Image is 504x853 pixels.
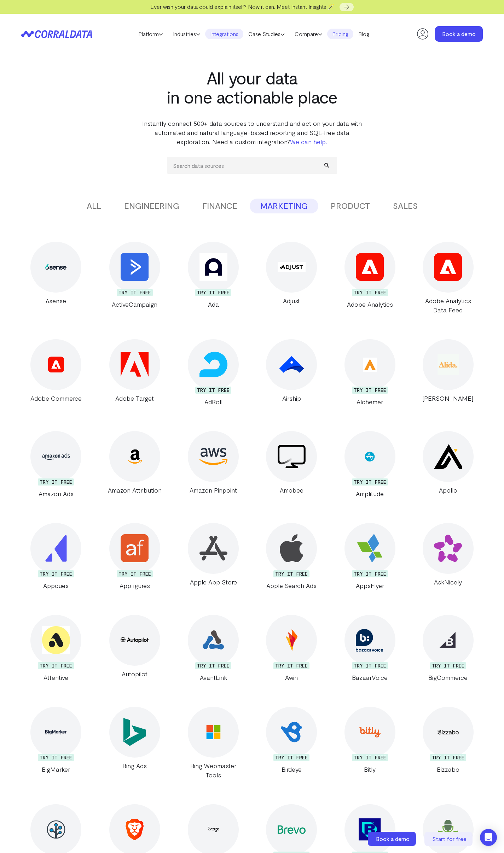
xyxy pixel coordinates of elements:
img: Adobe Commerce [48,357,64,373]
div: Apollo [413,486,483,495]
div: Adobe Commerce [21,394,91,403]
div: Bizzabo [413,765,483,774]
div: Apple App Store [179,577,248,587]
div: Apple Search Ads [257,581,326,590]
div: Bing Webmaster Tools [179,761,248,780]
button: FINANCE [192,199,248,213]
button: ENGINEERING [114,199,190,213]
div: TRY IT FREE [273,754,309,761]
div: Awin [257,673,326,682]
img: 6sense [45,264,67,270]
div: Bitly [335,765,405,774]
div: TRY IT FREE [117,570,153,577]
img: Alchemer [363,358,377,372]
div: TRY IT FREE [430,754,466,761]
img: AvantLink [203,630,224,650]
div: Amazon Ads [21,489,91,498]
a: AskNicely AskNicely [413,523,483,590]
div: TRY IT FREE [352,754,388,761]
a: Book a demo [435,26,483,42]
img: Brevo [278,825,306,834]
img: Adobe Analytics Data Feed [434,253,462,281]
div: BigCommerce [413,673,483,682]
a: Bing Ads Bing Ads [99,707,170,780]
div: TRY IT FREE [430,662,466,669]
div: ActiveCampaign [99,300,170,309]
img: Attentive [42,626,70,654]
a: Case Studies [243,29,290,39]
img: Adobe Analytics [356,253,384,281]
a: Ada TRY IT FREE Ada [179,242,248,314]
button: ALL [76,199,112,213]
div: Appfigures [99,581,170,590]
div: Amazon Pinpoint [179,486,248,495]
a: Apollo Apollo [413,431,483,498]
a: Industries [168,29,205,39]
div: [PERSON_NAME] [413,394,483,403]
img: Amobee [278,445,306,468]
img: Adobe Target [121,351,149,378]
div: TRY IT FREE [38,754,74,761]
a: Apple App Store Apple App Store [179,523,248,590]
a: 6sense 6sense [21,242,91,314]
div: TRY IT FREE [352,289,388,296]
img: Birdeye [281,722,302,743]
div: Autopilot [99,669,170,678]
img: Bing Ads [121,718,149,746]
a: Amazon Pinpoint Amazon Pinpoint [179,431,248,498]
div: TRY IT FREE [352,662,388,669]
img: Braze [199,816,227,843]
h1: All your data in one actionable place [141,68,364,106]
img: Alida [438,354,459,375]
a: Adobe Analytics Data Feed Adobe Analytics Data Feed [413,242,483,314]
div: TRY IT FREE [273,662,309,669]
img: Amazon Ads [42,453,70,460]
a: Pricing [327,29,353,39]
div: Adobe Target [99,394,170,403]
div: AdRoll [179,397,248,406]
img: Amazon Pinpoint [199,448,227,465]
span: Ever wish your data could explain itself? Now it can. Meet Instant Insights 🪄 [150,3,335,10]
div: Amobee [257,486,326,495]
button: SALES [382,199,428,213]
a: BigMarker TRY IT FREE BigMarker [21,707,91,780]
span: Book a demo [376,835,410,842]
input: Search data sources [167,157,337,174]
div: 6sense [21,296,91,305]
img: Apple Search Ads [278,534,306,562]
a: Alida [PERSON_NAME] [413,339,483,406]
img: Apollo [434,444,462,469]
img: AskNicely [434,535,462,562]
a: Appfigures TRY IT FREE Appfigures [99,523,170,590]
a: Adjust Adjust [257,242,326,314]
img: Adjust [278,262,306,272]
img: ActiveCampaign [121,253,149,281]
a: We can help. [290,138,327,146]
a: AppsFlyer TRY IT FREE AppsFlyer [335,523,405,590]
a: Awin TRY IT FREE Awin [257,615,326,682]
img: Amazon Attribution [128,449,142,464]
a: Bizzabo TRY IT FREE Bizzabo [413,707,483,780]
a: Adobe Target Adobe Target [99,339,170,406]
div: Airship [257,394,326,403]
div: Appcues [21,581,91,590]
p: Instantly connect 500+ data sources to understand and act on your data with automated and natural... [141,119,364,146]
a: Alchemer TRY IT FREE Alchemer [335,339,405,406]
img: Amplitude [356,442,384,470]
a: Compare [290,29,327,39]
img: Apple App Store [199,534,227,562]
div: Bing Ads [99,761,170,770]
div: Adjust [257,296,326,305]
a: Adobe Commerce Adobe Commerce [21,339,91,406]
img: BazaarVoice [356,629,384,652]
img: Bizzabo [438,730,459,735]
a: Airship Airship [257,339,326,406]
div: TRY IT FREE [352,478,388,486]
a: Bing Webmaster Tools Bing Webmaster Tools [179,707,248,780]
a: BigCommerce TRY IT FREE BigCommerce [413,615,483,682]
img: Awin [286,629,297,651]
a: Birdeye TRY IT FREE Birdeye [257,707,326,780]
img: Appcues [45,535,67,562]
a: Amplitude TRY IT FREE Amplitude [335,431,405,498]
div: TRY IT FREE [195,662,231,669]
